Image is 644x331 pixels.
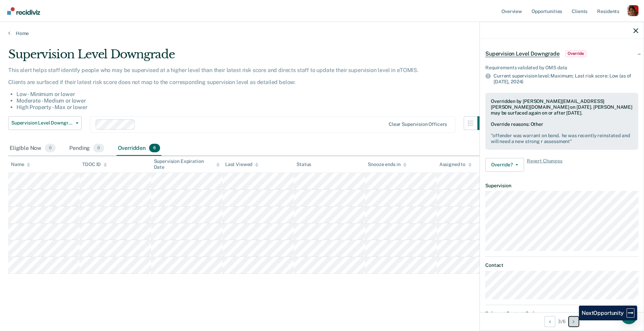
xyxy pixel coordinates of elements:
div: Clear supervision officers [389,121,447,127]
div: Supervision Level DowngradeOverride [480,43,644,64]
div: Assigned to [439,162,472,167]
div: Name [11,162,30,167]
button: Previous Opportunity [544,316,555,327]
span: 6 [149,144,160,153]
div: Override reasons: Other [491,121,633,144]
button: Override? [485,158,524,172]
span: 0 [93,144,104,153]
dt: Relevant Contact Codes [485,310,638,316]
dt: Supervision [485,182,638,188]
div: Status [296,162,311,167]
div: Last Viewed [225,162,258,167]
div: Supervision Expiration Date [154,158,220,170]
dt: Contact [485,262,638,268]
p: This alert helps staff identify people who may be supervised at a higher level than their latest ... [8,67,491,73]
div: Requirements validated by OMS data [485,64,638,70]
div: Open Intercom Messenger [621,308,637,324]
span: Supervision Level Downgrade [11,120,73,126]
img: Recidiviz [7,7,40,15]
div: Supervision Level Downgrade [8,47,491,67]
p: Clients are surfaced if their latest risk score does not map to the corresponding supervision lev... [8,79,491,85]
span: Revert Changes [527,158,562,172]
button: Profile dropdown button [628,5,639,16]
div: Eligible Now [8,141,57,156]
li: Moderate - Medium or lower [16,97,491,104]
button: Next Opportunity [568,316,579,327]
div: TDOC ID [82,162,107,167]
div: Current supervision level: Maximum; Last risk score: Low (as of [DATE], [494,73,638,85]
span: Supervision Level Downgrade [485,50,560,57]
span: 2024) [511,79,523,84]
li: High Property - Max or lower [16,104,491,110]
div: Snooze ends in [368,162,406,167]
li: Low - Minimum or lower [16,91,491,97]
div: 3 / 6 [480,312,644,330]
span: 0 [45,144,56,153]
a: Home [8,30,636,36]
div: Overridden [117,141,162,156]
pre: " offender was warrant on bond. he was recently reinstated and will need a new strong r assessment " [491,133,633,144]
span: Override [565,50,586,57]
div: Pending [68,141,105,156]
div: Overridden by [PERSON_NAME][EMAIL_ADDRESS][PERSON_NAME][DOMAIN_NAME] on [DATE]. [PERSON_NAME] may... [491,98,633,116]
